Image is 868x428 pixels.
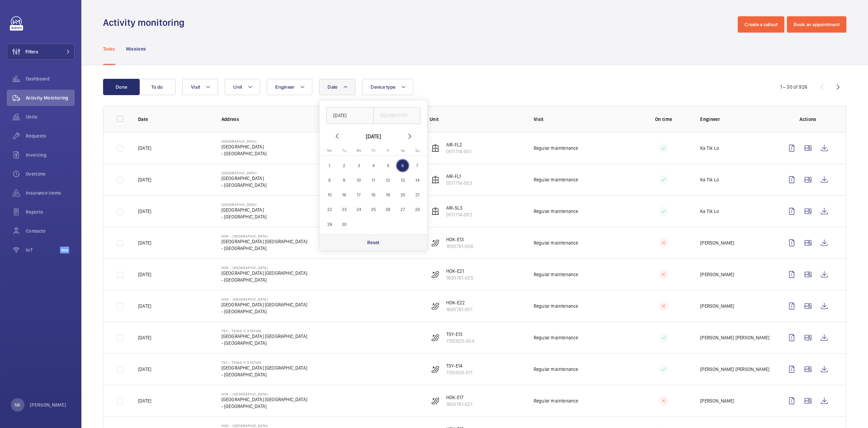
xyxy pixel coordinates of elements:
p: - [GEOGRAPHIC_DATA] [221,308,307,315]
img: elevator.svg [431,144,439,152]
p: Ka Tik Lo [700,145,719,151]
span: Beta [60,247,69,253]
p: TSY - Tsing Yi Station [221,329,307,333]
button: September 19, 2025 [381,188,395,202]
button: September 25, 2025 [366,202,381,217]
p: HOK-E17 [446,394,472,401]
span: 13 [396,174,409,187]
p: [GEOGRAPHIC_DATA] [221,143,267,150]
span: 10 [352,174,366,187]
img: escalator.svg [431,239,439,247]
button: To do [139,79,176,95]
button: September 12, 2025 [381,173,395,188]
span: Visit [191,84,200,90]
span: Fr [387,148,390,153]
p: - [GEOGRAPHIC_DATA] [221,245,307,252]
p: 1700820-004 [446,338,474,344]
p: [GEOGRAPHIC_DATA] [GEOGRAPHIC_DATA] [221,333,307,340]
button: September 4, 2025 [366,158,381,173]
span: Engineer [275,84,294,90]
span: Insurance items [26,190,75,196]
button: September 23, 2025 [337,202,351,217]
p: AIR-FL1 [446,173,472,180]
span: Activity Monitoring [26,94,75,101]
p: On time [638,116,689,123]
img: escalator.svg [431,270,439,279]
div: 1 – 30 of 926 [780,84,807,90]
p: [PERSON_NAME] [PERSON_NAME] [700,366,769,373]
span: 25 [367,203,380,216]
p: Ka Tik Lo [700,208,719,215]
span: 1 [323,159,336,172]
button: Unit [225,79,260,95]
p: [PERSON_NAME] [700,271,734,278]
span: 19 [381,188,395,201]
span: 17 [352,188,366,201]
p: [DATE] [138,176,151,183]
p: Address [221,116,419,123]
p: Unit [430,116,523,123]
div: [DATE] [366,132,381,140]
span: 4 [367,159,380,172]
p: - [GEOGRAPHIC_DATA] [221,277,307,283]
p: HOK - [GEOGRAPHIC_DATA] [221,266,307,270]
p: HOK - [GEOGRAPHIC_DATA] [221,424,307,428]
span: Requests [26,132,75,139]
span: 8 [323,174,336,187]
p: Regular maintenance [534,145,578,151]
button: September 16, 2025 [337,188,351,202]
span: Overtime [26,171,75,177]
button: September 18, 2025 [366,188,381,202]
p: [GEOGRAPHIC_DATA] [221,139,267,143]
p: Date [138,116,211,123]
p: Regular maintenance [534,208,578,215]
span: 5 [381,159,395,172]
button: Visit [182,79,218,95]
p: - [GEOGRAPHIC_DATA] [221,182,267,189]
button: Filters [7,43,75,60]
p: [PERSON_NAME] [700,239,734,246]
p: Ka Tik Lo [700,176,719,183]
button: September 3, 2025 [352,158,366,173]
button: September 10, 2025 [352,173,366,188]
span: 22 [323,203,336,216]
p: 1600761-025 [446,274,473,281]
span: Unit [233,84,242,90]
p: [PERSON_NAME] [30,402,66,408]
span: Tu [342,148,346,153]
button: Date [319,79,355,95]
span: 28 [411,203,424,216]
span: 15 [323,188,336,201]
p: HOK-E13 [446,236,473,243]
button: September 28, 2025 [410,202,425,217]
span: Units [26,113,75,120]
span: 3 [352,159,366,172]
span: 26 [381,203,395,216]
button: Book an appointment [787,16,846,33]
p: - [GEOGRAPHIC_DATA] [221,213,267,220]
p: TSY - Tsing Yi Station [221,360,307,364]
span: 21 [411,188,424,201]
p: [DATE] [138,397,151,404]
span: Contacts [26,228,75,234]
button: September 8, 2025 [322,173,337,188]
p: 1700820-011 [446,369,472,376]
span: 12 [381,174,395,187]
p: 1600761-001 [446,306,472,313]
button: September 21, 2025 [410,188,425,202]
p: [DATE] [138,271,151,278]
span: Dashboard [26,75,75,82]
button: September 20, 2025 [395,188,410,202]
span: 18 [367,188,380,201]
p: Tasks [103,46,115,52]
p: TSY-E13 [446,331,474,338]
span: Date [328,84,337,90]
img: elevator.svg [431,207,439,215]
img: escalator.svg [431,302,439,310]
button: September 29, 2025 [322,217,337,232]
p: 1600761-021 [446,401,472,408]
input: DD/MM/YYYY [373,107,421,124]
button: September 6, 2025 [395,158,410,173]
p: 0511714-001 [446,148,471,155]
p: [GEOGRAPHIC_DATA] [221,207,267,213]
